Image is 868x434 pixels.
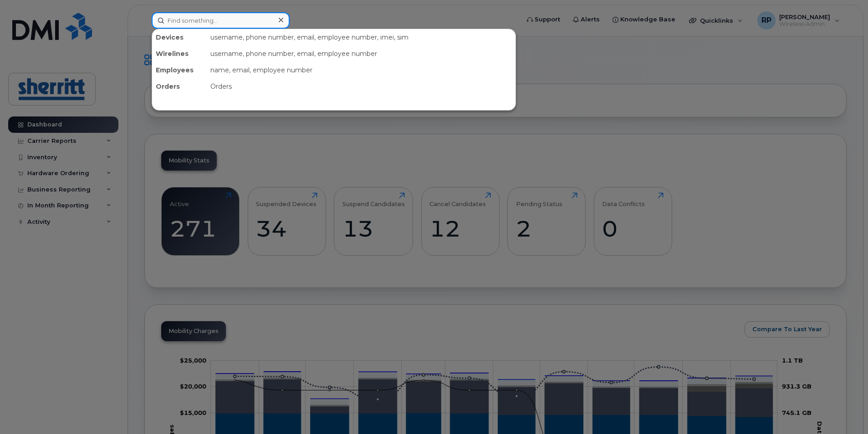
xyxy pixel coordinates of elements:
div: username, phone number, email, employee number [207,45,516,62]
div: Orders [152,78,207,95]
div: name, email, employee number [207,62,516,78]
div: Wirelines [152,45,207,62]
div: Devices [152,29,207,45]
div: username, phone number, email, employee number, imei, sim [207,29,516,45]
div: Employees [152,62,207,78]
div: Orders [207,78,516,95]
